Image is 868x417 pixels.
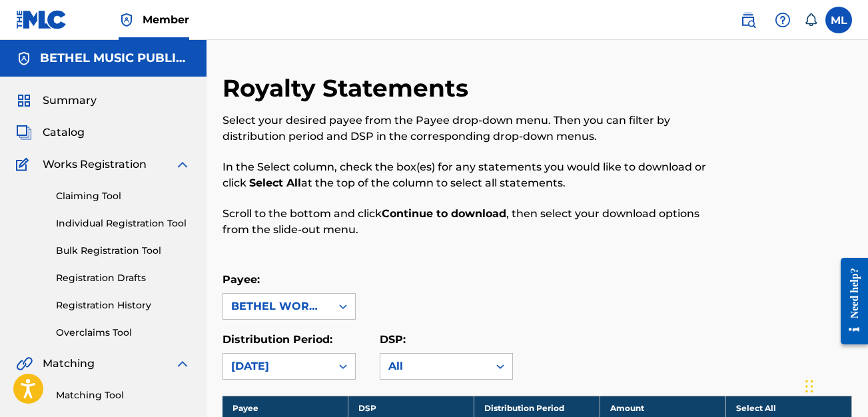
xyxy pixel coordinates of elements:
p: In the Select column, check the box(es) for any statements you would like to download or click at... [222,159,707,191]
div: [DATE] [231,358,323,374]
span: Member [143,12,189,27]
strong: Continue to download [382,207,506,220]
img: Works Registration [16,157,33,173]
label: DSP: [380,333,406,346]
label: Payee: [222,273,260,286]
img: expand [175,356,191,372]
div: Drag [805,366,813,406]
h5: BETHEL MUSIC PUBLISHING [40,51,191,66]
span: Summary [43,93,97,109]
iframe: Chat Widget [801,353,868,417]
a: Matching Tool [56,388,191,402]
a: Registration History [56,298,191,312]
p: Select your desired payee from the Payee drop-down menu. Then you can filter by distribution peri... [222,113,707,145]
iframe: Resource Center [831,247,868,354]
img: Accounts [16,51,32,67]
img: Top Rightsholder [119,12,135,28]
span: Matching [43,356,95,372]
span: Works Registration [43,157,147,173]
a: CatalogCatalog [16,125,85,141]
div: Notifications [804,13,817,27]
a: Registration Drafts [56,271,191,285]
a: Claiming Tool [56,189,191,203]
img: Catalog [16,125,32,141]
strong: Select All [249,177,301,189]
img: MLC Logo [16,10,67,29]
h2: Royalty Statements [222,73,475,103]
a: Bulk Registration Tool [56,244,191,258]
div: Help [769,7,796,33]
img: search [740,12,756,28]
a: Individual Registration Tool [56,216,191,230]
div: User Menu [825,7,852,33]
img: help [775,12,791,28]
p: Scroll to the bottom and click , then select your download options from the slide-out menu. [222,206,707,238]
a: Overclaims Tool [56,326,191,340]
label: Distribution Period: [222,333,332,346]
div: All [388,358,480,374]
span: Catalog [43,125,85,141]
a: SummarySummary [16,93,97,109]
img: expand [175,157,191,173]
img: Summary [16,93,32,109]
img: Matching [16,356,33,372]
a: Public Search [735,7,761,33]
div: BETHEL WORSHIP PUBLISHING [231,298,323,314]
